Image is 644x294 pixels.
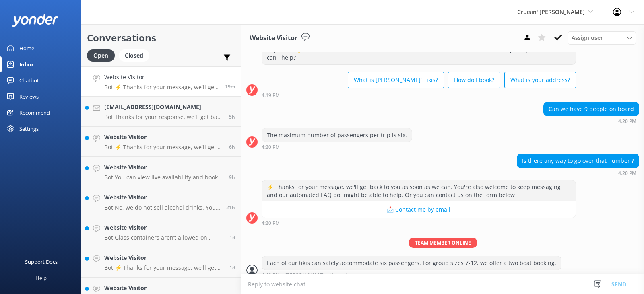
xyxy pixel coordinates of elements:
span: Aug 30 2025 08:54am (UTC -05:00) America/Cancun [229,144,235,150]
a: Website VisitorBot:You can view live availability and book your Cruisin' Tiki online at [URL][DOM... [81,157,241,187]
img: yonder-white-logo.png [12,14,58,27]
div: The maximum number of passengers per trip is six. [262,128,412,142]
div: Help [35,270,47,286]
div: Each of our tikis can safely accommodate six passengers. For group sizes 7-12, we offer a two boa... [262,256,561,270]
p: Bot: You can view live availability and book your Cruisin' Tiki online at [URL][DOMAIN_NAME]. [104,174,223,181]
h4: Website Visitor [104,133,223,142]
div: Open [87,49,115,62]
span: Aug 30 2025 10:36am (UTC -05:00) America/Cancun [229,113,235,120]
button: What is [PERSON_NAME]' Tikis? [348,72,444,88]
div: Aug 30 2025 03:20pm (UTC -05:00) America/Cancun [517,170,639,176]
div: Hey there 👋 I'm a virtual assistant for [PERSON_NAME]' [PERSON_NAME], here to answer your questio... [262,43,576,64]
a: Website VisitorBot:⚡ Thanks for your message, we'll get back to you as soon as we can. You're als... [81,66,241,97]
h4: Website Visitor [104,163,223,172]
h2: Conversations [87,30,235,45]
p: Bot: ⚡ Thanks for your message, we'll get back to you as soon as we can. You're also welcome to k... [104,144,223,151]
p: Bot: Thanks for your response, we'll get back to you as soon as we can during opening hours. [104,113,223,121]
div: Assign User [568,31,636,44]
div: Aug 30 2025 03:20pm (UTC -05:00) America/Cancun [262,144,412,150]
div: Aug 30 2025 03:20pm (UTC -05:00) America/Cancun [543,118,639,124]
div: Closed [119,49,149,62]
div: Is there any way to go over that number ? [517,154,639,168]
div: Aug 30 2025 03:20pm (UTC -05:00) America/Cancun [262,220,576,226]
div: Can we have 9 people on board [544,102,639,116]
h4: [EMAIL_ADDRESS][DOMAIN_NAME] [104,103,223,111]
strong: 4:20 PM [262,145,280,150]
h4: Website Visitor [104,73,219,82]
div: ⚡ Thanks for your message, we'll get back to you as soon as we can. You're also welcome to keep m... [262,180,576,201]
span: Assign user [572,33,603,42]
a: Website VisitorBot:⚡ Thanks for your message, we'll get back to you as soon as we can. You're als... [81,127,241,157]
button: 📩 Contact me by email [262,201,576,218]
p: Bot: No, we do not sell alcohol drinks. You are welcome to bring your own beer, wine, and seltzers. [104,204,220,211]
div: Aug 30 2025 03:19pm (UTC -05:00) America/Cancun [262,92,576,98]
span: Aug 30 2025 03:20pm (UTC -05:00) America/Cancun [225,83,235,90]
p: Bot: ⚡ Thanks for your message, we'll get back to you as soon as we can. You're also welcome to k... [104,264,223,271]
a: [EMAIL_ADDRESS][DOMAIN_NAME]Bot:Thanks for your response, we'll get back to you as soon as we can... [81,97,241,127]
button: How do I book? [448,72,500,88]
span: • Unread [326,273,347,278]
span: [PERSON_NAME] [285,273,324,278]
h3: Website Visitor [250,33,297,43]
span: Aug 29 2025 12:14pm (UTC -05:00) America/Cancun [229,264,235,271]
a: Open [87,51,119,60]
a: Website VisitorBot:⚡ Thanks for your message, we'll get back to you as soon as we can. You're als... [81,247,241,278]
strong: 4:20 PM [618,171,636,176]
button: What is your address? [504,72,576,88]
span: Aug 30 2025 06:18am (UTC -05:00) America/Cancun [229,174,235,181]
div: Recommend [19,105,50,121]
div: Home [19,40,34,56]
div: Chatbot [19,72,39,88]
span: Cruisin' [PERSON_NAME] [517,8,585,16]
strong: 4:19 PM [262,93,280,98]
a: Website VisitorBot:Glass containers aren’t allowed on board, so please bring your drinks in cans ... [81,217,241,247]
div: Inbox [19,56,34,72]
span: Team member online [409,238,477,248]
span: Aug 29 2025 01:05pm (UTC -05:00) America/Cancun [229,234,235,241]
span: Aug 29 2025 05:48pm (UTC -05:00) America/Cancun [226,204,235,211]
div: Support Docs [25,254,58,270]
h4: Website Visitor [104,284,223,292]
h4: Website Visitor [104,253,223,262]
a: Closed [119,51,153,60]
div: Aug 30 2025 03:40pm (UTC -05:00) America/Cancun [262,272,561,278]
p: Bot: Glass containers aren’t allowed on board, so please bring your drinks in cans or plastic con... [104,234,223,241]
h4: Website Visitor [104,193,220,202]
a: Website VisitorBot:No, we do not sell alcohol drinks. You are welcome to bring your own beer, win... [81,187,241,217]
div: Reviews [19,88,39,105]
strong: 4:20 PM [262,221,280,226]
p: Bot: ⚡ Thanks for your message, we'll get back to you as soon as we can. You're also welcome to k... [104,84,219,91]
strong: 4:40 PM [262,273,280,278]
strong: 4:20 PM [618,119,636,124]
h4: Website Visitor [104,223,223,232]
div: Settings [19,121,39,137]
